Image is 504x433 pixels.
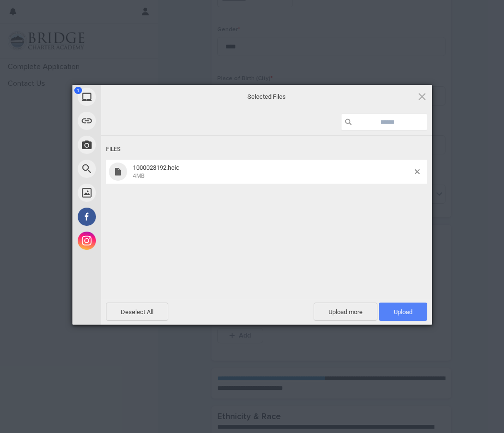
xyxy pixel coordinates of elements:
div: Instagram [72,229,188,253]
div: My Device [72,85,188,109]
span: 1 [74,87,82,94]
span: 1000028192.heic [133,164,179,171]
span: 1000028192.heic [130,164,415,180]
span: 4MB [133,173,144,179]
span: Upload [379,303,427,321]
span: Selected Files [171,92,363,101]
div: Link (URL) [72,109,188,133]
div: Unsplash [72,181,188,205]
span: Upload more [314,303,377,321]
span: Click here or hit ESC to close picker [417,91,427,102]
div: Files [106,140,427,158]
span: Deselect All [106,303,168,321]
div: Web Search [72,157,188,181]
span: Upload [394,308,412,316]
div: Facebook [72,205,188,229]
div: Take Photo [72,133,188,157]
